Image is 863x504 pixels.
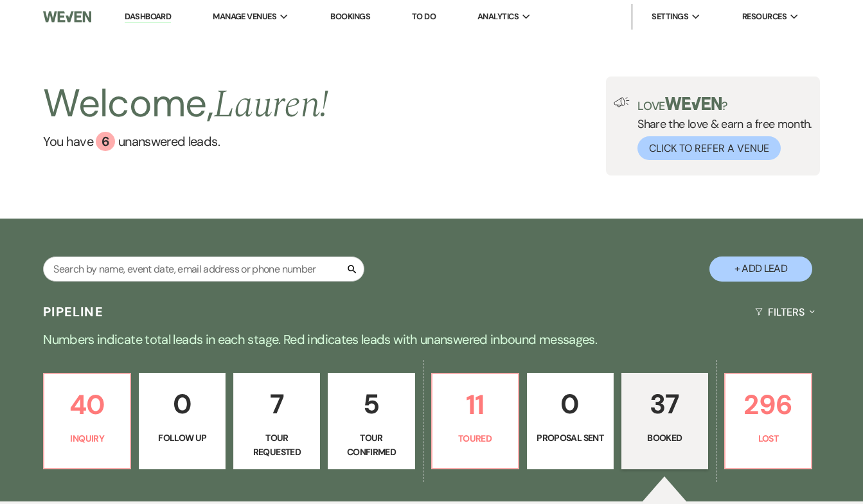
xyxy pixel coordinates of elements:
span: Resources [742,10,787,23]
h2: Welcome, [43,76,328,132]
img: loud-speaker-illustration.svg [614,97,630,107]
p: 7 [242,382,312,426]
button: + Add Lead [709,256,812,282]
p: Tour Confirmed [336,431,406,460]
span: Lauren ! [213,75,329,134]
p: Tour Requested [242,431,312,460]
img: weven-logo-green.svg [665,97,722,110]
a: 0Follow Up [139,373,226,469]
p: 37 [630,382,700,426]
a: 5Tour Confirmed [328,373,414,469]
p: Inquiry [52,431,122,446]
a: 296Lost [724,373,812,469]
p: 0 [147,382,217,426]
a: To Do [412,11,436,22]
a: 37Booked [621,373,708,469]
a: 11Toured [431,373,519,469]
a: Bookings [330,11,370,22]
p: 40 [52,383,122,426]
p: Proposal Sent [535,431,605,445]
a: Dashboard [125,11,171,23]
button: Click to Refer a Venue [637,136,781,160]
span: Analytics [477,10,519,23]
p: Toured [440,431,510,446]
a: You have 6 unanswered leads. [43,132,328,151]
p: 296 [733,383,803,426]
a: 7Tour Requested [233,373,320,469]
p: 0 [535,382,605,426]
span: Manage Venues [213,10,276,23]
button: Filters [750,295,820,329]
h3: Pipeline [43,303,103,321]
p: Love ? [637,97,812,112]
a: 40Inquiry [43,373,131,469]
p: 5 [336,382,406,426]
img: Weven Logo [43,3,91,30]
a: 0Proposal Sent [527,373,614,469]
input: Search by name, event date, email address or phone number [43,256,364,282]
p: Follow Up [147,431,217,445]
p: Lost [733,431,803,446]
p: 11 [440,383,510,426]
div: 6 [96,132,115,151]
p: Booked [630,431,700,445]
div: Share the love & earn a free month. [630,97,812,160]
span: Settings [652,10,688,23]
